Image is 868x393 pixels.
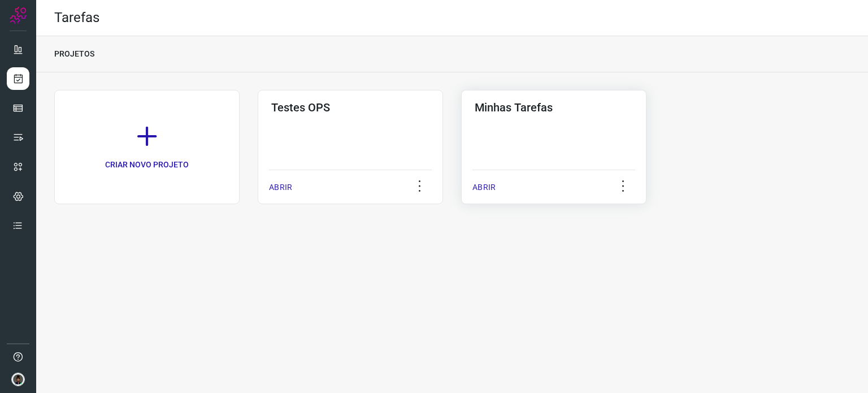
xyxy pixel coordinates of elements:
[10,7,27,24] img: Logo
[11,373,25,386] img: d44150f10045ac5288e451a80f22ca79.png
[54,48,94,60] p: PROJETOS
[271,101,429,114] h3: Testes OPS
[269,182,292,193] p: ABRIR
[105,159,189,171] p: CRIAR NOVO PROJETO
[475,101,633,114] h3: Minhas Tarefas
[54,10,99,26] h2: Tarefas
[472,182,496,193] p: ABRIR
